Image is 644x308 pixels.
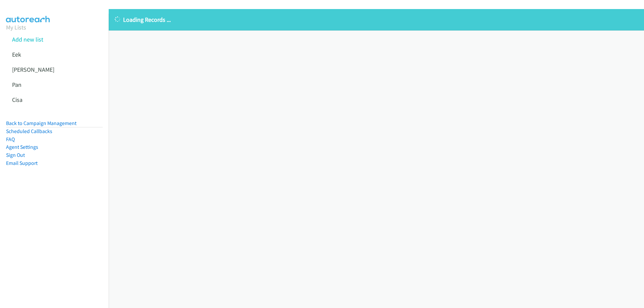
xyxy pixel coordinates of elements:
a: Back to Campaign Management [6,120,76,126]
a: Scheduled Callbacks [6,128,52,134]
a: Email Support [6,160,38,166]
a: Sign Out [6,152,25,158]
a: Pan [12,81,21,88]
a: My Lists [6,23,26,31]
a: Cisa [12,96,22,104]
a: Eek [12,51,21,58]
a: Agent Settings [6,144,38,150]
a: FAQ [6,136,15,142]
a: Add new list [12,36,43,43]
p: Loading Records ... [115,15,638,24]
a: [PERSON_NAME] [12,66,54,73]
